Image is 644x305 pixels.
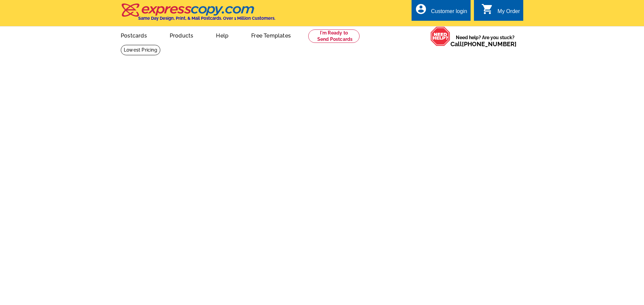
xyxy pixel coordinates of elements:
[497,8,520,18] div: My Order
[481,7,520,16] a: shopping_cart My Order
[110,27,158,43] a: Postcards
[431,8,467,18] div: Customer login
[462,41,517,48] a: [PHONE_NUMBER]
[240,27,302,43] a: Free Templates
[159,27,204,43] a: Products
[450,34,520,48] span: Need help? Are you stuck?
[481,3,493,15] i: shopping_cart
[415,7,467,16] a: account_circle Customer login
[205,27,239,43] a: Help
[138,16,275,21] h4: Same Day Design, Print, & Mail Postcards. Over 1 Million Customers.
[415,3,427,15] i: account_circle
[450,41,517,48] span: Call
[430,26,450,46] img: help
[121,8,275,21] a: Same Day Design, Print, & Mail Postcards. Over 1 Million Customers.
